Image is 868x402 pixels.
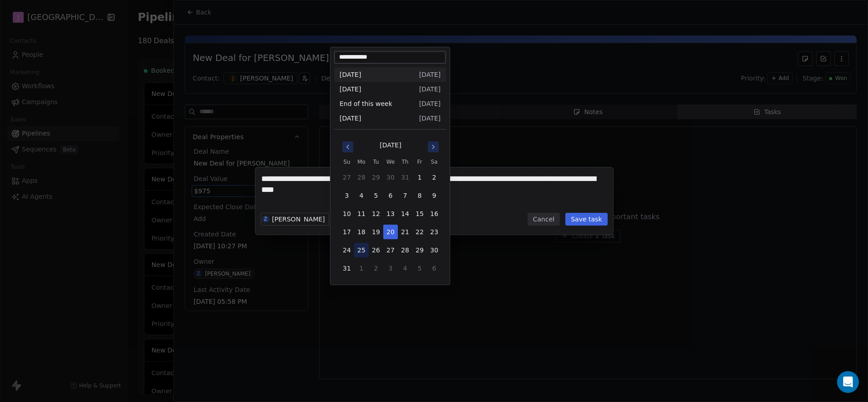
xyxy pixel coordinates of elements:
[419,70,441,79] span: [DATE]
[340,188,354,203] button: 3
[380,141,401,150] div: [DATE]
[340,114,361,123] span: [DATE]
[412,170,427,185] button: 1
[340,225,354,239] button: 17
[412,243,427,257] button: 29
[340,206,354,221] button: 10
[369,157,383,166] th: Tuesday
[419,85,441,94] span: [DATE]
[427,170,442,185] button: 2
[383,170,398,185] button: 30
[341,141,354,153] button: Go to previous month
[398,188,412,203] button: 7
[340,157,354,166] th: Sunday
[354,206,369,221] button: 11
[354,225,369,239] button: 18
[427,206,442,221] button: 16
[398,170,412,185] button: 31
[412,157,427,166] th: Friday
[369,206,383,221] button: 12
[412,206,427,221] button: 15
[427,188,442,203] button: 9
[419,99,441,108] span: [DATE]
[427,225,442,239] button: 23
[369,261,383,276] button: 2
[340,170,354,185] button: 27
[398,157,412,166] th: Thursday
[412,188,427,203] button: 8
[354,261,369,276] button: 1
[369,243,383,257] button: 26
[383,157,398,166] th: Wednesday
[383,206,398,221] button: 13
[354,157,369,166] th: Monday
[398,206,412,221] button: 14
[369,188,383,203] button: 5
[419,114,441,123] span: [DATE]
[354,170,369,185] button: 28
[340,261,354,276] button: 31
[383,261,398,276] button: 3
[354,188,369,203] button: 4
[383,243,398,257] button: 27
[383,188,398,203] button: 6
[427,157,442,166] th: Saturday
[427,261,442,276] button: 6
[412,225,427,239] button: 22
[398,225,412,239] button: 21
[427,141,440,153] button: Go to next month
[412,261,427,276] button: 5
[340,99,392,108] span: End of this week
[383,225,398,239] button: 20
[398,243,412,257] button: 28
[340,243,354,257] button: 24
[398,261,412,276] button: 4
[340,85,361,94] span: [DATE]
[369,225,383,239] button: 19
[354,243,369,257] button: 25
[427,243,442,257] button: 30
[340,70,361,79] span: [DATE]
[369,170,383,185] button: 29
